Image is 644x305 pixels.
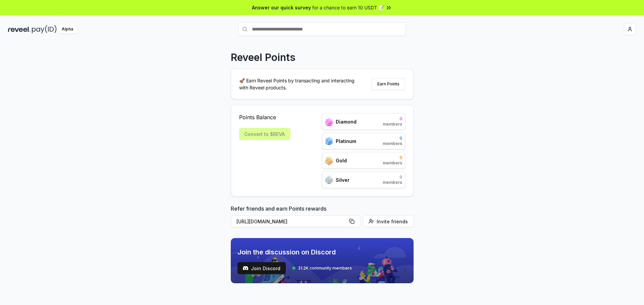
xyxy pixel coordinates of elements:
a: testJoin Discord [237,262,286,274]
span: Platinum [336,138,356,145]
button: [URL][DOMAIN_NAME] [231,215,360,227]
span: Diamond [336,118,357,125]
img: test [243,265,248,271]
span: for a chance to earn 10 USDT 📝 [312,4,384,11]
span: Join Discord [251,265,280,272]
span: Answer our quick survey [252,4,311,11]
div: Alpha [58,25,77,33]
button: Join Discord [237,262,286,274]
span: members [383,122,402,127]
span: 31.2K community members [298,265,352,271]
img: ranks_icon [325,118,333,126]
button: Invite friends [363,215,414,227]
span: 0 [383,174,402,180]
img: ranks_icon [325,175,333,184]
span: Invite friends [377,218,408,225]
span: members [383,180,402,185]
img: pay_id [32,25,57,33]
span: members [383,141,402,146]
span: Silver [336,176,350,183]
img: ranks_icon [325,156,333,165]
div: Refer friends and earn Points rewards [231,205,414,230]
span: 0 [383,116,402,122]
span: Join the discussion on Discord [237,247,352,257]
span: members [383,160,402,166]
span: 0 [383,136,402,141]
p: 🚀 Earn Reveel Points by transacting and interacting with Reveel products. [239,77,360,91]
span: Gold [336,157,347,164]
p: Reveel Points [231,51,296,63]
img: discord_banner [231,238,414,283]
span: 0 [383,155,402,160]
img: ranks_icon [325,137,333,145]
img: reveel_dark [8,25,31,33]
button: Earn Points [372,78,405,90]
span: Points Balance [239,113,290,121]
